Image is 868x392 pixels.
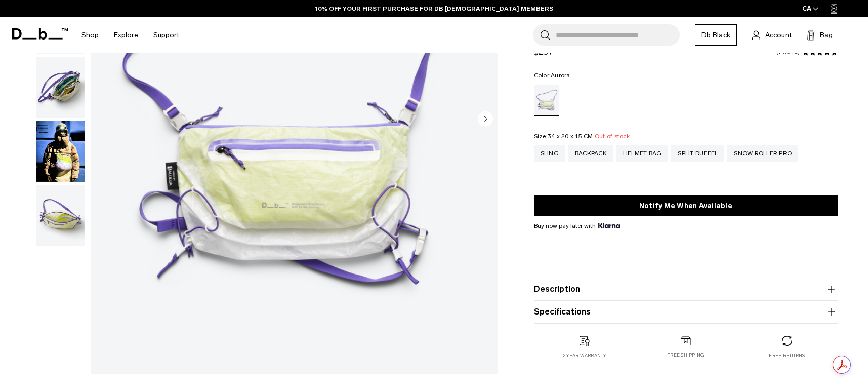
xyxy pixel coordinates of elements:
p: Free returns [769,352,805,359]
span: Aurora [551,72,570,79]
a: Db Black [695,24,737,46]
span: Buy now pay later with [534,221,620,230]
legend: Size: [534,133,630,139]
span: Account [765,30,792,41]
a: Shop [81,17,99,53]
button: Weigh_Lighter_Sling_10L_4.png [35,184,86,246]
a: Account [752,29,792,41]
p: 2 year warranty [563,352,606,359]
img: Weigh_Lighter_Sling_10L_4.png [36,185,85,246]
span: 34 x 20 x 15 CM [548,133,593,140]
span: Bag [820,30,833,41]
a: Helmet Bag [616,145,669,162]
a: 1 reviews [776,50,800,55]
a: Support [153,17,179,53]
button: Next slide [478,111,493,129]
button: Description [534,283,838,295]
p: Free shipping [667,352,704,359]
a: Snow Roller Pro [727,145,798,162]
a: 10% OFF YOUR FIRST PURCHASE FOR DB [DEMOGRAPHIC_DATA] MEMBERS [315,4,553,13]
button: Bag [807,29,833,41]
button: Notify Me When Available [534,195,838,216]
a: Backpack [568,145,613,162]
button: Weigh Lighter Sling 10L Aurora [35,121,86,182]
img: Weigh_Lighter_Sling_10L_3.png [36,57,85,118]
button: Weigh_Lighter_Sling_10L_3.png [35,57,86,119]
button: Specifications [534,306,838,318]
img: Weigh Lighter Sling 10L Aurora [36,121,85,182]
a: Sling [534,145,565,162]
legend: Color: [534,72,570,79]
span: Out of stock [595,133,630,140]
a: Explore [114,17,138,53]
a: Aurora [534,85,559,116]
img: {"height" => 20, "alt" => "Klarna"} [598,223,620,228]
nav: Main Navigation [74,17,187,53]
a: Split Duffel [671,145,724,162]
